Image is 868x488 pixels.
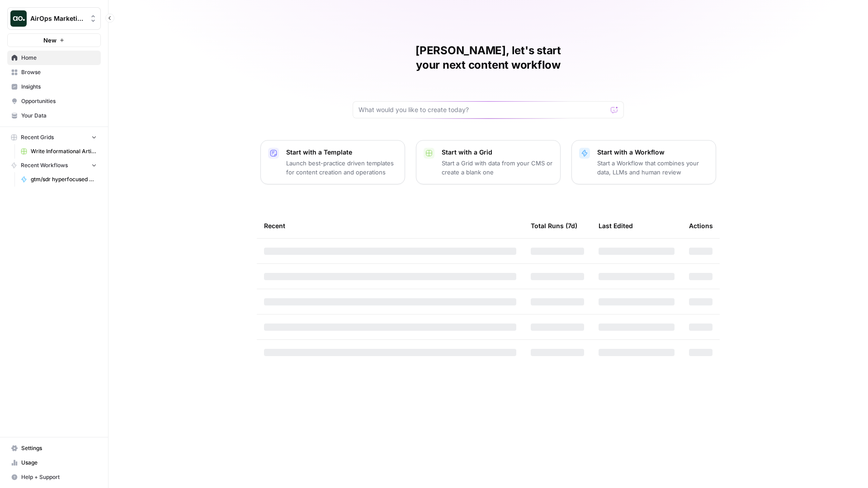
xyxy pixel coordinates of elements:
button: Start with a TemplateLaunch best-practice driven templates for content creation and operations [260,140,405,184]
button: Help + Support [7,470,101,484]
span: Settings [21,444,97,452]
span: Browse [21,68,97,76]
span: Recent Grids [21,133,54,141]
h1: [PERSON_NAME], let's start your next content workflow [353,43,624,72]
p: Start a Workflow that combines your data, LLMs and human review [597,159,708,177]
span: Insights [21,83,97,91]
button: Start with a GridStart a Grid with data from your CMS or create a blank one [416,140,561,184]
span: Opportunities [21,97,97,105]
div: Total Runs (7d) [531,213,577,238]
span: gtm/sdr hyperfocused outreach [31,175,97,183]
a: Browse [7,65,101,80]
a: Insights [7,80,101,94]
span: Your Data [21,112,97,120]
a: Usage [7,455,101,470]
a: Settings [7,441,101,455]
p: Start a Grid with data from your CMS or create a blank one [442,159,553,177]
p: Start with a Workflow [597,148,708,157]
p: Launch best-practice driven templates for content creation and operations [286,159,397,177]
a: Your Data [7,108,101,123]
a: Write Informational Article [17,144,101,159]
span: Home [21,54,97,62]
a: Home [7,51,101,65]
button: Workspace: AirOps Marketing [7,7,101,30]
a: Opportunities [7,94,101,108]
p: Start with a Grid [442,148,553,157]
span: Write Informational Article [31,147,97,155]
a: gtm/sdr hyperfocused outreach [17,172,101,187]
span: AirOps Marketing [30,14,85,23]
div: Recent [264,213,516,238]
span: New [43,36,57,45]
p: Start with a Template [286,148,397,157]
button: Start with a WorkflowStart a Workflow that combines your data, LLMs and human review [571,140,716,184]
input: What would you like to create today? [359,105,607,114]
img: AirOps Marketing Logo [10,10,27,27]
button: Recent Grids [7,131,101,144]
span: Recent Workflows [21,161,68,169]
button: New [7,33,101,47]
button: Recent Workflows [7,159,101,172]
div: Last Edited [599,213,633,238]
span: Help + Support [21,473,97,481]
div: Actions [689,213,713,238]
span: Usage [21,459,97,467]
